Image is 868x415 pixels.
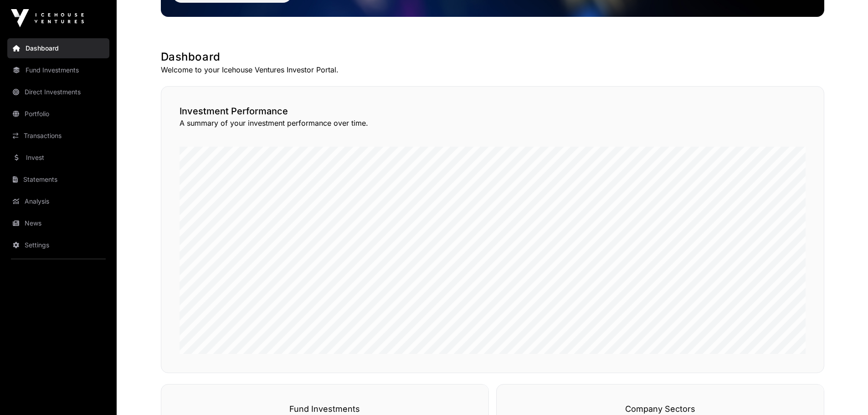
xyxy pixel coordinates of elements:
a: News [7,213,109,233]
iframe: Chat Widget [822,371,868,415]
a: Transactions [7,126,109,146]
a: Fund Investments [7,60,109,80]
a: Statements [7,169,109,190]
a: Dashboard [7,38,109,58]
p: A summary of your investment performance over time. [180,118,806,128]
img: Icehouse Ventures Logo [11,9,84,27]
h2: Investment Performance [180,105,806,118]
a: Direct Investments [7,82,109,102]
a: Portfolio [7,104,109,124]
a: Settings [7,235,109,255]
a: Analysis [7,191,109,211]
p: Welcome to your Icehouse Ventures Investor Portal. [161,64,824,75]
a: Invest [7,148,109,168]
h1: Dashboard [161,50,824,64]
